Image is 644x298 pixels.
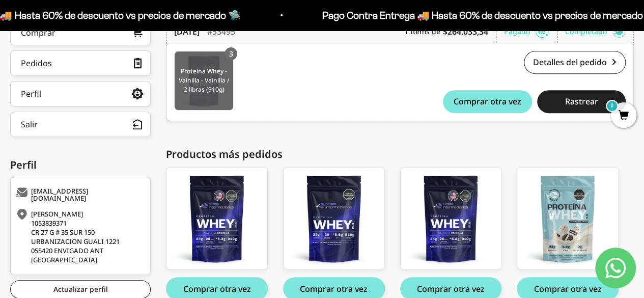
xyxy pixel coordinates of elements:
button: Rastrear [537,90,626,113]
div: [EMAIL_ADDRESS][DOMAIN_NAME] [16,187,143,202]
time: [DATE] [174,25,200,38]
a: Proteína Whey - Vainilla - Vainilla / 2 libras (910g) [166,167,268,270]
a: 0 [611,111,636,122]
span: Rastrear [565,97,598,105]
a: Pedidos [10,50,151,76]
div: Completado [565,20,626,43]
img: whey-cc_1LB_d9e5c5ac-b396-4fdb-86e7-1e5a618d36d2_large.png [517,168,618,269]
a: Detalles del pedido [524,51,626,74]
div: #53495 [207,20,235,43]
span: Comprar otra vez [454,97,521,105]
b: $264.033,34 [443,25,488,38]
div: [PERSON_NAME] 1053839371 CR 27 G # 35 SUR 150 URBANIZACION GUALI 1221 055420 ENVIGADO ANT [GEOGRA... [16,209,143,264]
button: Comprar otra vez [443,90,531,113]
div: Comprar [21,29,55,37]
a: Proteína Whey - Sin Sabor / 2 libras (910g) [283,167,385,270]
div: Pagado [504,20,557,43]
a: Proteína Whey - Cookies & Cream / 2 libras (910g) [517,167,619,270]
div: 3 [225,47,237,60]
mark: 0 [606,100,618,112]
a: Comprar [10,20,151,45]
div: Pedidos [21,59,52,67]
div: 1 Ítems de [404,20,496,43]
div: Perfil [21,90,41,98]
a: Proteína Whey - Vainilla - Vainilla / 2 libras (910g) [174,51,234,111]
img: Translation missing: es.Proteína Whey - Vainilla - Vainilla / 2 libras (910g) [175,51,233,110]
a: Proteína Whey - Vainilla / 2 libras (910g) [400,167,502,270]
img: whey_SINSABOR_FRONT_large.png [284,168,384,269]
div: Perfil [10,157,151,173]
a: Perfil [10,81,151,106]
img: whey_vainilla_front_1_808bbad8-c402-4f8a-9e09-39bf23c86e38_large.png [166,168,267,269]
div: Salir [21,120,38,128]
button: Salir [10,112,151,137]
img: whey_vainilla_front_1_808bbad8-c402-4f8a-9e09-39bf23c86e38_large.png [401,168,501,269]
div: Productos más pedidos [166,147,634,162]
